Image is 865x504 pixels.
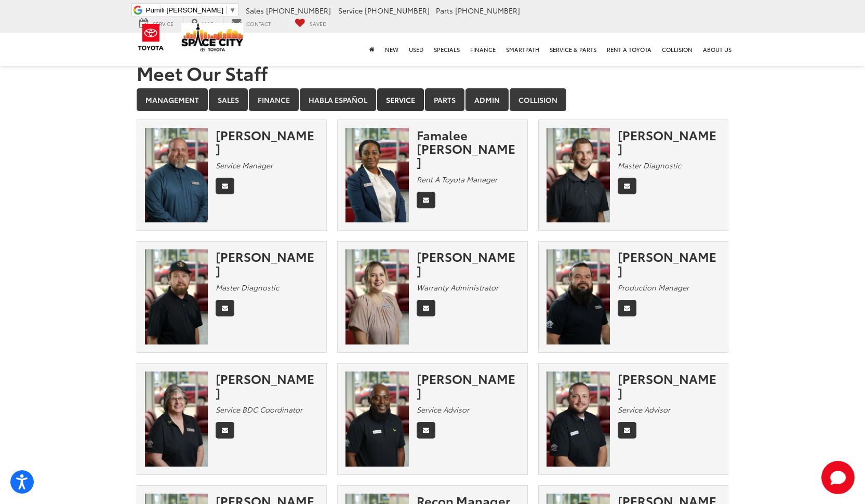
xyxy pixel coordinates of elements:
em: Service BDC Coordinator [216,404,302,415]
div: [PERSON_NAME] [216,249,318,277]
a: Email [216,300,234,316]
a: New [380,33,404,66]
img: Space City Toyota [181,23,244,51]
a: Specials [429,33,465,66]
em: Warranty Administrator [417,282,498,293]
img: Mathew McWhirter [547,372,610,467]
a: Used [404,33,429,66]
a: Map [183,18,221,29]
span: Sales [246,5,264,16]
div: Famalee [PERSON_NAME] [417,128,520,169]
a: Email [618,422,636,439]
img: Leo Lubel [145,249,208,344]
span: [PHONE_NUMBER] [365,5,430,16]
a: Home [364,33,380,66]
a: Management [137,88,208,111]
img: Toyota [131,20,170,54]
a: Collision [657,33,698,66]
span: ​ [226,6,227,14]
img: Carol Tisdale [145,372,208,467]
span: Service [338,5,363,16]
h1: Meet Our Staff [137,62,729,83]
a: Service & Parts [544,33,602,66]
em: Rent A Toyota Manager [417,174,497,184]
a: Service [377,88,424,111]
a: Email [216,178,234,194]
div: [PERSON_NAME] [618,372,721,399]
img: Floyd Greer [145,128,208,223]
em: Service Advisor [618,404,670,415]
a: SmartPath [501,33,544,66]
a: Collision [510,88,566,111]
div: [PERSON_NAME] [216,128,318,155]
span: ▼ [229,6,236,14]
span: [PHONE_NUMBER] [455,5,520,16]
button: Toggle Chat Window [821,461,855,494]
span: Parts [436,5,453,16]
img: Travis Silhan [547,128,610,223]
a: Email [216,422,234,439]
a: My Saved Vehicles [287,18,335,29]
a: Email [417,192,435,208]
a: Finance [465,33,501,66]
a: Finance [249,88,299,111]
img: Famalee McGill [345,128,409,223]
em: Service Manager [216,160,273,170]
a: Rent a Toyota [602,33,657,66]
em: Service Advisor [417,404,469,415]
div: [PERSON_NAME] [216,372,318,399]
a: Admin [465,88,509,111]
svg: Start Chat [821,461,855,494]
div: [PERSON_NAME] [618,128,721,155]
a: About Us [698,33,737,66]
em: Master Diagnostic [618,160,681,170]
span: Contact [246,20,271,28]
a: Email [417,300,435,316]
a: Contact [223,18,278,29]
a: Email [417,422,435,439]
a: Service [131,18,181,29]
img: Alberto Esparza [547,249,610,344]
span: Saved [310,20,327,28]
div: [PERSON_NAME] [417,372,520,399]
img: Jenny Coronado [345,249,409,344]
div: Department Tabs [137,88,729,112]
em: Production Manager [618,282,689,293]
div: [PERSON_NAME] [618,249,721,277]
span: Pumili [PERSON_NAME] [146,6,224,14]
a: Parts [425,88,464,111]
span: [PHONE_NUMBER] [266,5,331,16]
a: Sales [209,88,248,111]
em: Master Diagnostic [216,282,279,293]
img: LaMarko Bentley [345,372,409,467]
a: Email [618,300,636,316]
a: Email [618,178,636,194]
a: Pumili [PERSON_NAME]​ [146,6,236,14]
a: Habla Español [300,88,376,111]
div: [PERSON_NAME] [417,249,520,277]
